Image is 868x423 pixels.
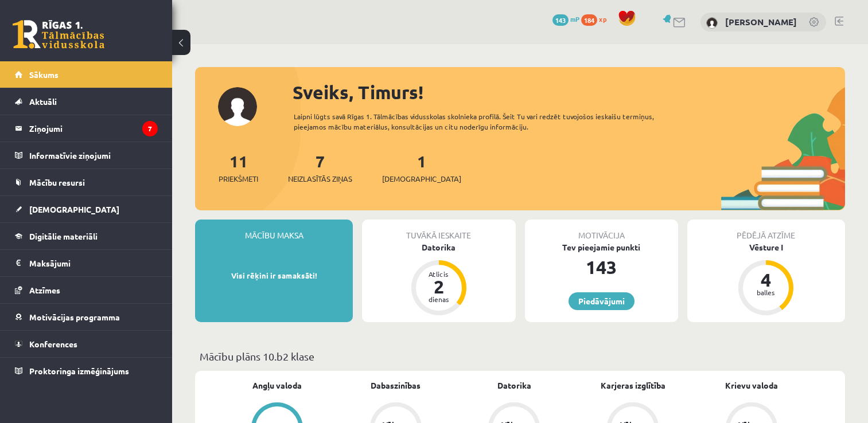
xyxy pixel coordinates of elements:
a: Proktoringa izmēģinājums [15,358,158,384]
a: Atzīmes [15,277,158,303]
span: Proktoringa izmēģinājums [29,366,129,376]
a: Mācību resursi [15,169,158,195]
a: Vēsture I 4 balles [687,241,845,317]
a: Digitālie materiāli [15,223,158,249]
span: mP [570,14,579,23]
a: Angļu valoda [252,379,302,391]
a: Krievu valoda [725,379,778,391]
div: 2 [422,277,456,296]
div: Laipni lūgts savā Rīgas 1. Tālmācības vidusskolas skolnieka profilā. Šeit Tu vari redzēt tuvojošo... [294,111,684,132]
span: Aktuāli [29,96,57,107]
a: Motivācijas programma [15,304,158,330]
a: Informatīvie ziņojumi [15,142,158,169]
div: Datorika [362,241,515,253]
legend: Informatīvie ziņojumi [29,142,158,169]
a: Aktuāli [15,88,158,115]
div: Vēsture I [687,241,845,253]
span: Sākums [29,69,59,80]
a: 184 xp [581,14,612,23]
div: dienas [422,296,456,303]
span: Digitālie materiāli [29,231,98,241]
span: 143 [552,14,569,26]
img: Timurs Šutenko [706,17,718,29]
span: [DEMOGRAPHIC_DATA] [29,204,119,214]
div: Motivācija [525,220,678,241]
a: Datorika [497,379,531,391]
a: 1[DEMOGRAPHIC_DATA] [382,151,461,185]
i: 7 [142,121,158,136]
a: Karjeras izglītība [601,379,665,391]
div: 4 [749,271,783,289]
p: Mācību plāns 10.b2 klase [200,348,840,364]
legend: Maksājumi [29,250,158,276]
span: xp [599,14,606,23]
a: Konferences [15,331,158,357]
a: Ziņojumi7 [15,115,158,142]
span: Konferences [29,339,77,349]
div: Mācību maksa [195,220,353,241]
span: 184 [581,14,597,26]
div: Sveiks, Timurs! [293,79,845,106]
span: Motivācijas programma [29,312,120,322]
div: Pēdējā atzīme [687,220,845,241]
a: 7Neizlasītās ziņas [288,151,352,185]
div: Tev pieejamie punkti [525,241,678,253]
a: 143 mP [552,14,579,23]
a: Piedāvājumi [569,292,635,310]
legend: Ziņojumi [29,115,158,142]
a: Sākums [15,61,158,88]
span: Atzīmes [29,285,60,295]
a: 11Priekšmeti [219,151,258,185]
div: 143 [525,253,678,281]
a: Dabaszinības [371,379,421,391]
a: [PERSON_NAME] [725,16,797,28]
a: Maksājumi [15,250,158,276]
div: balles [749,289,783,296]
span: Priekšmeti [219,173,258,185]
span: Neizlasītās ziņas [288,173,352,185]
p: Visi rēķini ir samaksāti! [201,270,347,281]
div: Tuvākā ieskaite [362,220,515,241]
a: Rīgas 1. Tālmācības vidusskola [13,20,104,49]
div: Atlicis [422,271,456,277]
span: [DEMOGRAPHIC_DATA] [382,173,461,185]
a: Datorika Atlicis 2 dienas [362,241,515,317]
a: [DEMOGRAPHIC_DATA] [15,196,158,222]
span: Mācību resursi [29,177,85,187]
